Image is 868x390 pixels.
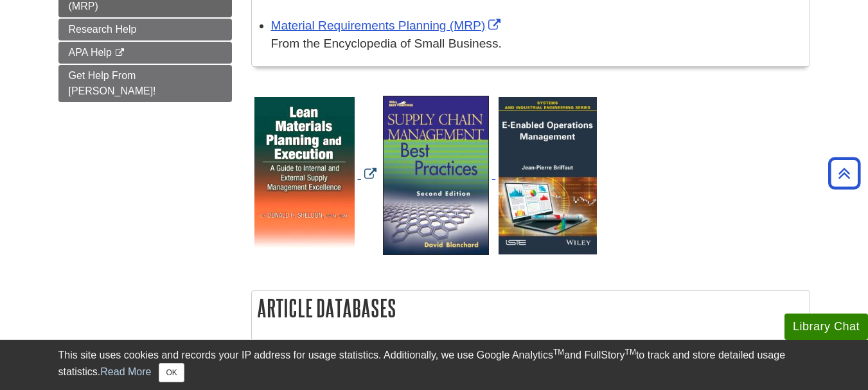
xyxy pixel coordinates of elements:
a: Get Help From [PERSON_NAME]! [58,65,232,102]
a: Research Help [58,19,232,40]
button: Library Chat [784,314,868,340]
h2: Article Databases [252,291,810,325]
a: Link opens in new window [271,19,504,32]
sup: TM [553,348,564,357]
span: Research Help [69,24,137,35]
a: APA Help [58,42,232,64]
div: From the Encyclopedia of Small Business. [271,35,803,53]
span: APA Help [69,47,112,58]
div: This site uses cookies and records your IP address for usage statistics. Additionally, we use Goo... [58,348,810,382]
a: Read More [100,366,151,377]
a: Link opens in new window [251,168,380,181]
button: Close [159,363,184,382]
a: Back to Top [824,164,865,182]
sup: TM [625,348,636,357]
i: This link opens in a new window [114,49,125,57]
span: Get Help From [PERSON_NAME]! [69,70,156,96]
